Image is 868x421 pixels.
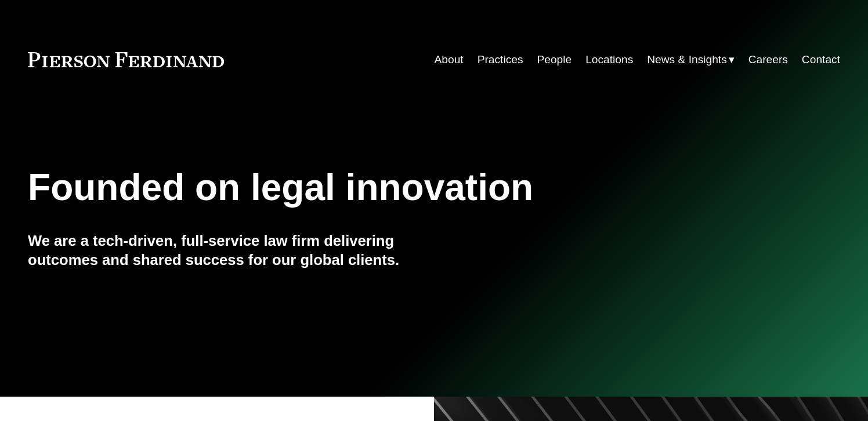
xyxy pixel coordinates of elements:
a: People [537,49,572,71]
a: folder dropdown [647,49,735,71]
a: Contact [802,49,840,71]
a: Practices [478,49,523,71]
a: Careers [748,49,788,71]
a: Locations [585,49,633,71]
a: About [435,49,464,71]
h1: Founded on legal innovation [28,166,705,209]
h4: We are a tech-driven, full-service law firm delivering outcomes and shared success for our global... [28,231,434,269]
span: News & Insights [647,50,727,70]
